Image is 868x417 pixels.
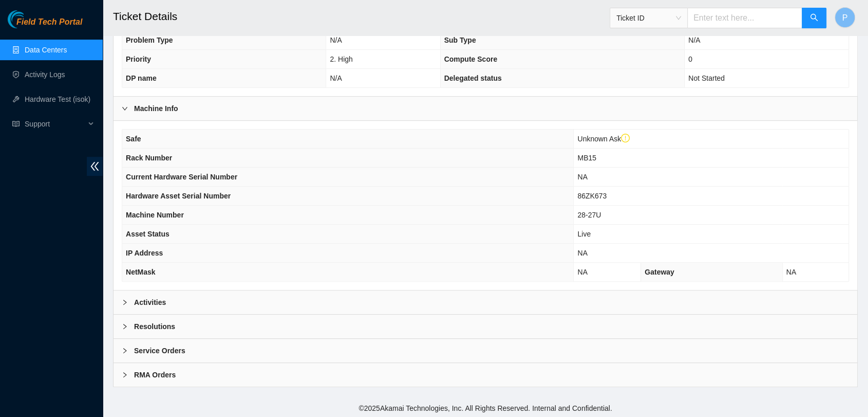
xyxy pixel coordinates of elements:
[577,154,596,162] span: MB15
[12,120,20,128] span: read
[87,157,103,176] span: double-left
[134,321,175,332] b: Resolutions
[444,55,497,63] span: Compute Score
[134,297,166,308] b: Activities
[577,192,607,200] span: 86ZK673
[126,192,231,200] span: Hardware Asset Serial Number
[835,7,855,28] button: P
[687,8,802,28] input: Enter text here...
[122,372,128,378] span: right
[810,13,818,23] span: search
[577,230,591,238] span: Live
[25,70,65,79] a: Activity Logs
[802,8,826,28] button: search
[577,173,587,181] span: NA
[114,363,857,387] div: RMA Orders
[114,315,857,338] div: Resolutions
[134,103,178,114] b: Machine Info
[126,268,156,276] span: NetMask
[688,55,692,63] span: 0
[126,230,169,238] span: Asset Status
[25,46,67,54] a: Data Centers
[8,10,52,28] img: Akamai Technologies
[126,74,157,82] span: DP name
[122,323,128,330] span: right
[621,134,630,143] span: exclamation-circle
[134,345,185,356] b: Service Orders
[577,211,601,219] span: 28-27U
[25,95,90,103] a: Hardware Test (isok)
[786,268,796,276] span: NA
[577,249,587,257] span: NA
[577,135,630,143] span: Unknown Ask
[126,55,151,63] span: Priority
[577,268,587,276] span: NA
[114,339,857,362] div: Service Orders
[122,299,128,305] span: right
[126,249,163,257] span: IP Address
[126,173,237,181] span: Current Hardware Serial Number
[126,154,172,162] span: Rack Number
[122,105,128,112] span: right
[126,211,184,219] span: Machine Number
[114,291,857,314] div: Activities
[444,74,502,82] span: Delegated status
[114,97,857,120] div: Machine Info
[330,55,352,63] span: 2. High
[126,135,141,143] span: Safe
[616,10,681,26] span: Ticket ID
[25,114,85,134] span: Support
[645,268,674,276] span: Gateway
[134,369,176,380] b: RMA Orders
[330,36,342,44] span: N/A
[330,74,342,82] span: N/A
[8,19,82,32] a: Akamai TechnologiesField Tech Portal
[444,36,476,44] span: Sub Type
[688,36,700,44] span: N/A
[16,17,82,27] span: Field Tech Portal
[688,74,725,82] span: Not Started
[126,36,173,44] span: Problem Type
[122,348,128,354] span: right
[842,11,848,24] span: P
